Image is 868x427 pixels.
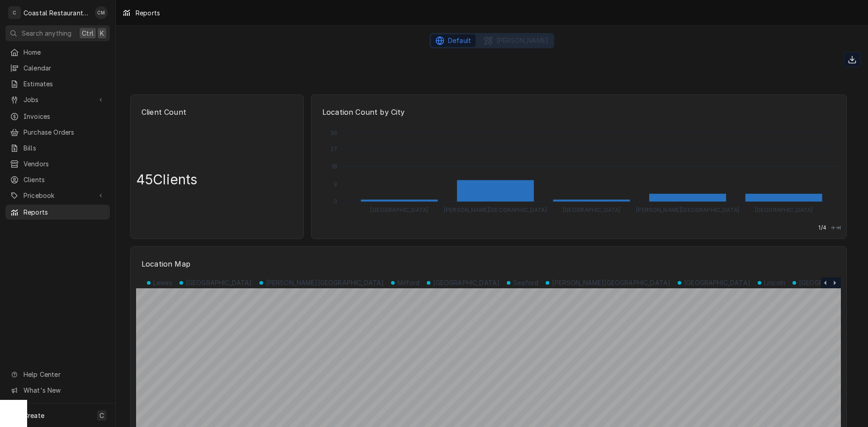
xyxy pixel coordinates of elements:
span: Pricebook [24,191,92,200]
span: Purchase Orders [24,127,105,137]
a: Purchase Orders [5,125,110,140]
a: Vendors [5,156,110,171]
span: Calendar [24,63,105,73]
span: What's New [24,385,104,395]
span: Clients [24,175,105,184]
span: C [99,411,104,420]
a: Home [5,45,110,60]
tspan: [GEOGRAPHIC_DATA] [755,206,813,213]
span: Reports [24,207,105,217]
div: Chad McMaster's Avatar [95,6,108,19]
p: Location Map [136,254,841,274]
p: Seaford [513,278,538,287]
span: Estimates [24,79,105,89]
a: Reports [5,205,110,220]
tspan: [PERSON_NAME][GEOGRAPHIC_DATA] [636,206,739,213]
p: [PERSON_NAME][GEOGRAPHIC_DATA] [552,278,670,287]
a: Go to Pricebook [5,188,110,203]
span: Jobs [24,95,92,104]
span: Search anything [22,28,71,38]
span: Home [24,47,105,57]
span: Vendors [24,159,105,169]
span: [PERSON_NAME] [496,36,548,45]
div: Coastal Restaurant Repair [24,8,90,18]
span: Create [24,412,44,419]
p: [GEOGRAPHIC_DATA] [186,278,252,287]
button: Search anythingCtrlK [5,25,110,41]
p: Client Count [136,102,298,122]
span: Default [448,36,471,45]
span: Ctrl [82,28,94,38]
a: Estimates [5,76,110,91]
a: Go to What's New [5,383,110,398]
span: Invoices [24,112,105,121]
p: [GEOGRAPHIC_DATA] [684,278,750,287]
tspan: [GEOGRAPHIC_DATA] [563,206,621,213]
tspan: [GEOGRAPHIC_DATA] [370,206,428,213]
p: [GEOGRAPHIC_DATA] [799,278,865,287]
tspan: 27 [330,145,337,152]
tspan: 0 [334,198,337,205]
tspan: 9 [334,181,337,188]
tspan: 36 [330,130,337,136]
p: [GEOGRAPHIC_DATA] [433,278,500,287]
a: Go to Help Center [5,367,110,382]
div: C [8,6,21,19]
a: Go to Jobs [5,92,110,107]
p: Lewes [153,278,172,287]
span: K [100,28,104,38]
span: Help Center [24,370,104,379]
p: Lincoln [764,278,785,287]
a: Calendar [5,61,110,75]
p: Milford [397,278,420,287]
p: 1 / 4 [815,224,830,231]
tspan: 18 [331,163,337,170]
p: [PERSON_NAME][GEOGRAPHIC_DATA] [266,278,384,287]
p: 45 Clients [136,126,197,233]
a: Clients [5,172,110,187]
tspan: [PERSON_NAME][GEOGRAPHIC_DATA] [444,206,547,213]
span: Bills [24,143,105,153]
a: Invoices [5,109,110,124]
a: Bills [5,141,110,155]
p: Location Count by City [317,102,841,122]
div: CM [95,6,108,19]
